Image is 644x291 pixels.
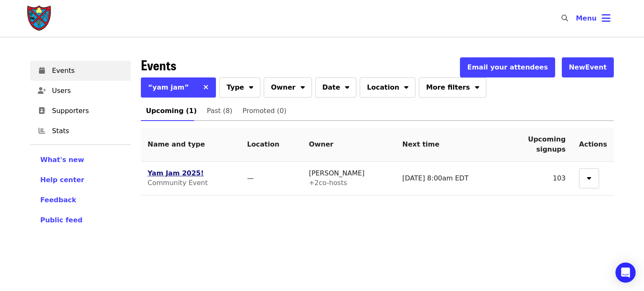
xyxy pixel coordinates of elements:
span: Type [226,82,244,93]
a: What's new [40,155,121,165]
span: Upcoming (1) [146,105,197,117]
a: Upcoming (1) [141,101,202,121]
a: Promoted (0) [237,101,291,121]
a: Help center [40,175,121,185]
input: Search [573,8,580,28]
a: Events [30,61,131,81]
i: address-book icon [39,107,45,115]
a: Supporters [30,101,131,121]
i: calendar icon [39,67,45,75]
span: Events [141,55,176,75]
button: More filters [419,77,486,98]
span: Location [367,82,399,93]
img: Society of St. Andrew - Home [27,5,52,32]
span: Supporters [52,106,124,116]
button: Type [219,77,260,98]
a: Users [30,81,131,101]
th: Next time [396,128,504,162]
div: 103 [510,174,566,183]
i: sort-down icon [404,82,408,90]
i: user-plus icon [38,87,46,95]
i: chart-bar icon [39,127,45,135]
span: What's new [40,156,84,164]
a: Yam Jam 2025! [148,169,204,177]
span: Menu [576,14,597,22]
i: sort-down icon [475,82,479,90]
th: Name and type [141,128,240,162]
i: search icon [561,14,568,22]
i: bars icon [602,12,610,24]
th: Actions [572,128,614,162]
span: Events [52,66,124,76]
span: Stats [52,126,124,136]
th: Owner [302,128,396,162]
button: Date [315,77,357,98]
span: Public feed [40,216,83,224]
i: sort-down icon [249,82,253,90]
button: NewEvent [562,57,614,77]
span: Help center [40,176,84,184]
th: Location [240,128,302,162]
button: Toggle account menu [569,8,617,28]
span: Owner [271,82,296,93]
span: Promoted (0) [242,105,286,117]
div: + 2 co-host s [309,178,389,188]
span: More filters [426,82,470,93]
span: Upcoming signups [528,135,566,153]
button: Owner [264,77,312,98]
span: Date [322,82,340,93]
span: Past (8) [207,105,232,117]
button: Location [360,77,415,98]
button: Feedback [40,195,76,205]
a: Past (8) [202,101,237,121]
a: Public feed [40,215,121,225]
i: sort-down icon [301,82,305,90]
button: “yam jam” [141,77,196,98]
a: Stats [30,121,131,141]
div: Open Intercom Messenger [615,263,636,283]
i: times icon [203,83,208,91]
button: Email your attendees [460,57,555,77]
span: Users [52,86,124,96]
i: sort-down icon [587,173,591,181]
span: Community Event [148,179,208,187]
td: [DATE] 8:00am EDT [396,162,504,196]
td: [PERSON_NAME] [302,162,396,196]
div: — [247,174,295,183]
i: sort-down icon [345,82,349,90]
